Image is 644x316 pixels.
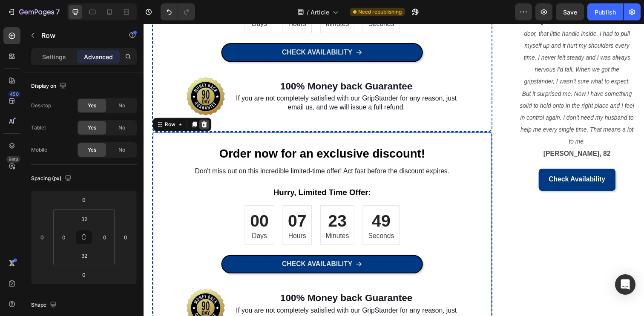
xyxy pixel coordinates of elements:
[229,212,256,221] p: Seconds
[229,190,256,212] div: 49
[556,3,584,20] button: Save
[20,99,34,106] div: Row
[98,231,111,244] input: 0px
[141,241,213,250] p: CHECK AVAILABILITY
[41,30,114,40] p: Row
[92,273,322,287] h3: 100% Money back Guarantee
[147,190,167,212] div: 07
[79,236,285,255] a: CHECK AVAILABILITY
[358,8,402,16] span: Need republishing
[42,52,66,61] p: Settings
[118,124,125,132] span: No
[3,3,63,20] button: 7
[414,155,471,162] strong: Check Availability
[75,193,92,206] input: 0
[307,8,309,17] span: /
[75,268,92,281] input: 0
[88,102,96,109] span: Yes
[76,249,93,262] input: 2xl
[92,57,322,71] h3: 100% Money back Guarantee
[403,148,482,170] a: Check Availability
[31,299,58,311] div: Shape
[84,52,113,61] p: Advanced
[141,25,213,34] p: CHECK AVAILABILITY
[587,3,623,20] button: Publish
[92,72,321,90] p: If you are not completely satisfied with our GripStander for any reason, just email us, and we wi...
[147,212,167,221] p: Hours
[595,8,616,17] div: Publish
[43,167,321,178] p: Hurry, Limited Time Offer:
[186,190,210,212] div: 23
[8,91,20,98] div: 450
[161,3,195,20] div: Undo/Redo
[144,24,644,316] iframe: Design area
[56,7,60,17] p: 7
[109,212,128,221] p: Days
[76,213,93,225] input: 2xl
[31,146,47,154] div: Mobile
[42,52,85,95] img: gempages_581611669520646883-e3c0bc54-e7ba-47fe-93e0-9b6a87538c41.png
[92,288,321,306] p: If you are not completely satisfied with our GripStander for any reason, just email us, and we wi...
[186,212,210,221] p: Minutes
[42,268,85,311] img: gempages_581611669520646883-e3c0bc54-e7ba-47fe-93e0-9b6a87538c41.png
[6,156,20,163] div: Beta
[57,231,70,244] input: 0px
[563,9,577,16] span: Save
[79,20,285,39] a: CHECK AVAILABILITY
[119,231,132,244] input: 0
[118,102,125,109] span: No
[88,146,96,154] span: Yes
[408,129,477,136] strong: [PERSON_NAME], 82
[31,80,68,92] div: Display on
[42,124,322,141] h2: Order now for an exclusive discount!
[31,124,46,132] div: Tablet
[109,190,128,212] div: 00
[88,124,96,132] span: Yes
[43,146,321,155] p: Don't miss out on this incredible limited-time offer! Act fast before the discount expires.
[310,8,329,17] span: Article
[615,274,635,295] div: Open Intercom Messenger
[31,102,51,109] div: Desktop
[31,173,73,184] div: Spacing (px)
[118,146,125,154] span: No
[36,231,49,244] input: 0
